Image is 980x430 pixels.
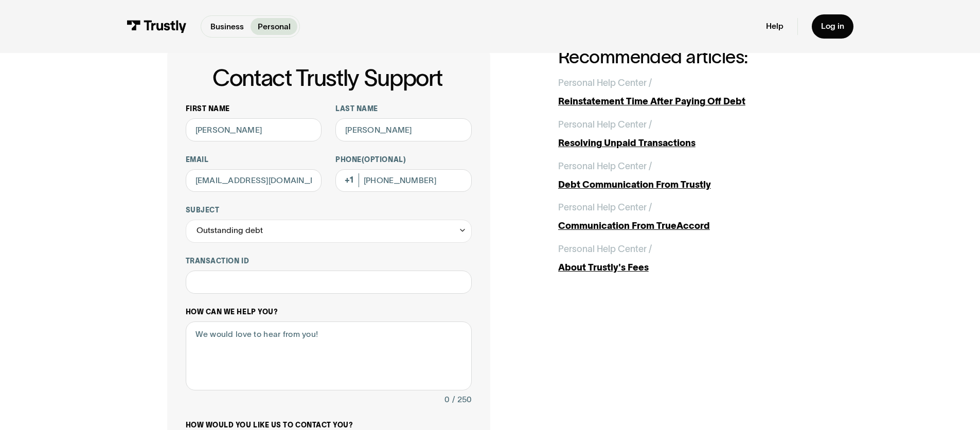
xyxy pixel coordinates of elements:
label: How would you like us to contact you? [186,421,472,430]
div: Personal Help Center / [558,118,652,132]
p: Personal [258,21,291,33]
div: Resolving Unpaid Transactions [558,136,813,150]
h2: Recommended articles: [558,47,813,67]
input: Alex [186,118,322,141]
label: Last name [335,104,472,114]
a: Personal [251,18,297,35]
a: Personal Help Center /Reinstatement Time After Paying Off Debt [558,76,813,109]
div: Log in [821,21,844,31]
div: Debt Communication From Trustly [558,178,813,192]
a: Personal Help Center /Resolving Unpaid Transactions [558,118,813,150]
p: Business [210,21,244,33]
div: 0 [444,393,450,407]
span: (Optional) [362,156,406,164]
h1: Contact Trustly Support [184,65,472,91]
input: (555) 555-5555 [335,169,472,192]
label: Phone [335,155,472,165]
a: Log in [812,14,853,39]
a: Personal Help Center /Debt Communication From Trustly [558,159,813,192]
label: Subject [186,206,472,215]
div: Personal Help Center / [558,242,652,256]
input: alex@mail.com [186,169,322,192]
label: Email [186,155,322,165]
div: Personal Help Center / [558,159,652,173]
div: Communication From TrueAccord [558,219,813,233]
label: First name [186,104,322,114]
div: Outstanding debt [197,224,263,238]
label: Transaction ID [186,257,472,266]
div: / 250 [452,393,472,407]
div: Reinstatement Time After Paying Off Debt [558,95,813,109]
div: Personal Help Center / [558,76,652,90]
a: Business [203,18,251,35]
label: How can we help you? [186,308,472,317]
input: Howard [335,118,472,141]
div: Personal Help Center / [558,201,652,214]
a: Personal Help Center /About Trustly's Fees [558,242,813,275]
div: Outstanding debt [186,220,472,243]
a: Help [766,21,783,31]
div: About Trustly's Fees [558,261,813,275]
a: Personal Help Center /Communication From TrueAccord [558,201,813,233]
img: Trustly Logo [127,20,187,33]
